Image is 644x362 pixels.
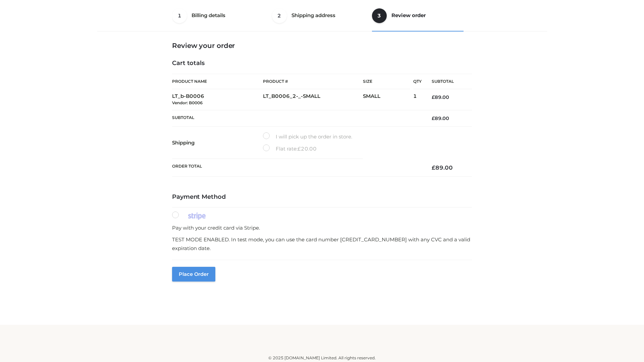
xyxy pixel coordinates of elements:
h4: Payment Method [172,193,472,201]
p: TEST MODE ENABLED. In test mode, you can use the card number [CREDIT_CARD_NUMBER] with any CVC an... [172,235,472,252]
td: LT_B0006_2-_-SMALL [263,89,363,110]
span: £ [432,94,435,100]
span: £ [432,115,435,121]
th: Order Total [172,159,422,177]
bdi: 20.00 [298,145,317,152]
th: Subtotal [422,74,472,89]
span: £ [298,145,301,152]
span: £ [432,164,435,171]
label: Flat rate: [263,144,317,153]
td: 1 [413,89,422,110]
h3: Review your order [172,42,472,50]
small: Vendor: B0006 [172,100,203,105]
bdi: 89.00 [432,164,453,171]
div: © 2025 [DOMAIN_NAME] Limited. All rights reserved. [100,355,544,361]
th: Subtotal [172,110,422,126]
td: LT_b-B0006 [172,89,263,110]
td: SMALL [363,89,413,110]
button: Place order [172,267,215,282]
th: Shipping [172,127,263,159]
label: I will pick up the order in store. [263,132,352,141]
th: Qty [413,74,422,89]
th: Product Name [172,74,263,89]
p: Pay with your credit card via Stripe. [172,224,472,232]
th: Size [363,74,410,89]
bdi: 89.00 [432,115,449,121]
bdi: 89.00 [432,94,449,100]
h4: Cart totals [172,60,472,67]
th: Product # [263,74,363,89]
